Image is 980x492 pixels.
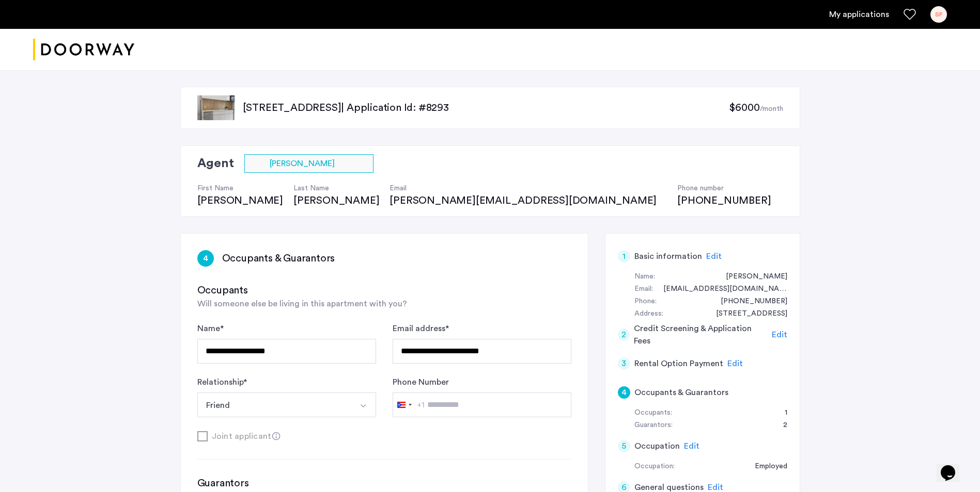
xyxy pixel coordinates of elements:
[390,193,667,208] div: [PERSON_NAME][EMAIL_ADDRESS][DOMAIN_NAME]
[706,252,722,260] span: Edit
[774,407,787,419] div: 1
[197,322,224,335] label: Name *
[393,393,425,417] button: Selected country
[618,329,630,341] div: 2
[293,183,379,193] h4: Last Name
[634,322,768,347] h5: Credit Screening & Application Fees
[634,308,663,320] div: Address:
[33,30,134,69] a: Cazamio logo
[634,296,657,308] div: Phone:
[197,183,283,193] h4: First Name
[634,407,672,419] div: Occupants:
[197,95,235,120] img: apartment
[937,451,970,482] iframe: chat widget
[760,105,783,112] sub: /month
[618,440,630,452] div: 5
[634,440,680,452] h5: Occupation
[197,392,352,417] button: Select option
[618,357,630,370] div: 3
[706,308,787,320] div: 360 East 57th Street, #5A
[359,402,367,410] img: arrow
[618,250,630,263] div: 1
[197,154,234,173] h2: Agent
[351,392,376,417] button: Select option
[634,461,675,473] div: Occupation:
[744,461,787,473] div: Employed
[417,399,425,411] div: +1
[634,357,723,370] h5: Rental Option Payment
[390,183,667,193] h4: Email
[773,419,787,432] div: 2
[653,283,787,296] div: sfernandezo2000@gmail.com
[829,8,889,21] a: My application
[197,376,247,388] label: Relationship *
[715,271,787,283] div: Sebastian Fernandez
[393,376,449,388] label: Phone Number
[904,8,916,21] a: Favorites
[634,419,673,432] div: Guarantors:
[293,193,379,208] div: [PERSON_NAME]
[197,476,571,490] h3: Guarantors
[772,331,787,339] span: Edit
[393,322,449,335] label: Email address *
[634,271,655,283] div: Name:
[222,251,335,266] h3: Occupants & Guarantors
[684,442,699,450] span: Edit
[710,296,787,308] div: +17874613832
[33,30,134,69] img: logo
[197,300,407,308] span: Will someone else be living in this apartment with you?
[618,386,630,399] div: 4
[677,193,771,208] div: [PHONE_NUMBER]
[634,250,702,263] h5: Basic information
[930,6,947,23] div: SF
[197,250,214,267] div: 4
[243,101,729,115] p: [STREET_ADDRESS] | Application Id: #8293
[708,483,723,491] span: Edit
[729,103,759,113] span: $6000
[634,283,653,296] div: Email:
[677,183,771,193] h4: Phone number
[727,359,743,368] span: Edit
[197,193,283,208] div: [PERSON_NAME]
[634,386,728,399] h5: Occupants & Guarantors
[197,283,571,298] h3: Occupants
